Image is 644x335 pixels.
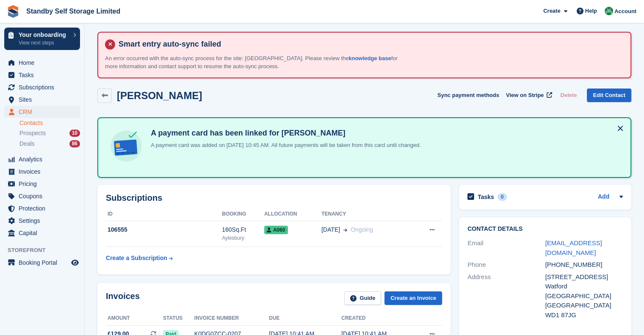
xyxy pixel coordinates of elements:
div: Phone [467,260,545,270]
span: Home [19,57,69,69]
a: menu [4,153,80,165]
p: View next steps [19,39,69,47]
a: knowledge base [348,55,391,61]
th: Due [269,312,341,325]
a: menu [4,81,80,93]
h4: Smart entry auto-sync failed [115,39,624,49]
h2: Contact Details [467,226,623,233]
div: 0 [498,193,507,201]
div: 106555 [106,225,222,234]
span: Protection [19,202,69,214]
p: An error occurred with the auto-sync process for the site: [GEOGRAPHIC_DATA]. Please review the f... [105,54,401,71]
span: Tasks [19,69,69,81]
div: Create a Subscription [106,254,167,263]
img: stora-icon-8386f47178a22dfd0bd8f6a31ec36ba5ce8667c1dd55bd0f319d3a0aa187defe.svg [7,5,19,18]
button: Sync payment methods [437,89,499,102]
span: Sites [19,94,69,105]
a: Contacts [19,119,80,127]
div: 86 [69,140,80,147]
div: Watford [545,282,623,291]
a: Create an Invoice [384,291,442,305]
div: [STREET_ADDRESS] [545,272,623,282]
button: Delete [557,89,580,102]
span: [DATE] [321,225,340,234]
h4: A payment card has been linked for [PERSON_NAME] [147,128,421,138]
div: 160Sq.Ft [222,225,264,234]
span: Invoices [19,166,69,177]
a: View on Stripe [503,89,554,102]
span: Help [585,7,597,15]
a: Guide [344,291,381,305]
span: Create [543,7,560,15]
a: menu [4,190,80,202]
a: menu [4,57,80,69]
th: Invoice number [194,312,269,325]
img: card-linked-ebf98d0992dc2aeb22e95c0e3c79077019eb2392cfd83c6a337811c24bc77127.svg [108,128,144,164]
a: Your onboarding View next steps [4,28,80,50]
h2: Invoices [106,291,140,305]
a: Add [598,192,609,202]
img: Megan Cotton [605,7,613,15]
span: Capital [19,227,69,239]
th: Tenancy [321,208,411,221]
a: menu [4,202,80,214]
span: Booking Portal [19,257,69,269]
div: [PHONE_NUMBER] [545,260,623,270]
span: Subscriptions [19,81,69,93]
span: Ongoing [351,226,373,233]
th: Status [163,312,194,325]
div: Aylesbury [222,234,264,242]
div: 10 [69,130,80,137]
a: Deals 86 [19,139,80,148]
span: Analytics [19,153,69,165]
h2: Tasks [478,193,494,201]
a: Edit Contact [587,89,631,102]
th: Created [341,312,414,325]
a: menu [4,69,80,81]
div: WD1 87JG [545,310,623,320]
span: Deals [19,140,35,148]
a: menu [4,106,80,118]
div: Email [467,238,545,257]
a: menu [4,257,80,269]
a: Standby Self Storage Limited [23,4,124,18]
th: Allocation [264,208,321,221]
th: Booking [222,208,264,221]
a: menu [4,178,80,190]
a: menu [4,94,80,105]
div: [GEOGRAPHIC_DATA] [545,301,623,310]
span: Pricing [19,178,69,190]
div: [GEOGRAPHIC_DATA] [545,291,623,301]
h2: Subscriptions [106,193,442,203]
a: menu [4,215,80,227]
span: Prospects [19,129,46,137]
span: CRM [19,106,69,118]
a: Create a Subscription [106,250,173,266]
a: Preview store [70,257,80,268]
span: View on Stripe [506,91,544,100]
p: A payment card was added on [DATE] 10:45 AM. All future payments will be taken from this card unt... [147,141,421,150]
span: Settings [19,215,69,227]
a: menu [4,166,80,177]
h2: [PERSON_NAME] [117,90,202,101]
span: Account [614,7,636,16]
a: Prospects 10 [19,129,80,138]
a: menu [4,227,80,239]
span: A060 [264,226,288,234]
th: ID [106,208,222,221]
p: Your onboarding [19,32,69,38]
span: Storefront [8,246,84,255]
span: Coupons [19,190,69,202]
th: Amount [106,312,163,325]
a: [EMAIL_ADDRESS][DOMAIN_NAME] [545,239,602,256]
div: Address [467,272,545,320]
